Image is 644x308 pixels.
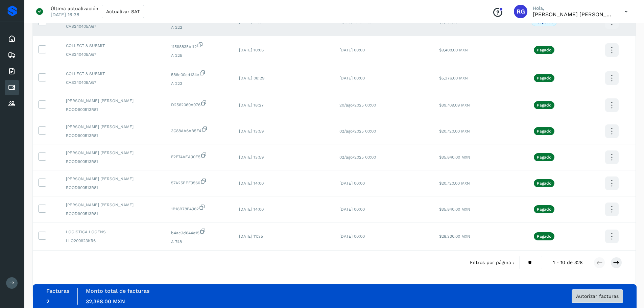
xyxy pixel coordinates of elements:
label: Facturas [46,288,69,294]
p: Pagado [537,181,551,186]
span: Actualizar SAT [106,9,140,14]
p: Última actualización [51,5,98,11]
span: $28,336.00 MXN [439,234,470,239]
div: Inicio [5,31,19,46]
p: Pagado [537,103,551,108]
div: Facturas [5,64,19,79]
span: COLLECT & SUBMIT [66,71,160,77]
span: [PERSON_NAME] [PERSON_NAME] [66,202,160,208]
span: $20,720.00 MXN [439,181,470,186]
span: [DATE] 08:29 [239,76,264,80]
span: CAS240405AG7 [66,51,160,57]
span: [DATE] 00:00 [339,76,365,80]
span: 3C88AA6AB5F4 [171,126,228,134]
span: [DATE] 13:59 [239,129,264,134]
span: ROOD900513R81 [66,159,160,165]
span: [DATE] 13:59 [239,155,264,160]
span: $35,840.00 MXN [439,155,470,160]
span: 32,368.00 MXN [86,298,125,305]
span: [DATE] 00:00 [339,234,365,239]
span: [DATE] 10:06 [239,48,264,52]
span: [PERSON_NAME] [PERSON_NAME] [66,150,160,156]
span: D2562069A976 [171,100,228,108]
span: Filtros por página : [470,259,514,266]
span: A 748 [171,239,228,245]
span: 1 - 10 de 328 [553,259,583,266]
button: Autorizar facturas [572,289,623,303]
label: Monto total de facturas [86,288,149,294]
span: $39,709.09 MXN [439,103,470,108]
button: Actualizar SAT [102,5,144,18]
span: LLO200923KR6 [66,238,160,244]
span: b4ac3d644e15 [171,228,228,236]
p: Pagado [537,155,551,160]
span: CAS240405AG7 [66,79,160,86]
span: [PERSON_NAME] [PERSON_NAME] [66,124,160,130]
p: [DATE] 16:38 [51,11,79,18]
span: A 223 [171,80,228,87]
span: [PERSON_NAME] [PERSON_NAME] [66,176,160,182]
span: 02/ago/2025 00:00 [339,155,376,160]
span: CAS240405AG7 [66,23,160,29]
p: Pagado [537,207,551,212]
span: ROOD900513R81 [66,106,160,113]
span: ROOD900513R81 [66,133,160,139]
div: Embarques [5,48,19,63]
span: A 225 [171,52,228,58]
span: [PERSON_NAME] [PERSON_NAME] [66,98,160,104]
p: Hola, [533,5,614,11]
span: Autorizar facturas [576,294,619,299]
span: [DATE] 00:00 [339,181,365,186]
span: $5,376.00 MXN [439,76,468,80]
div: Proveedores [5,96,19,111]
span: F2F74AEA30E5 [171,152,228,160]
div: Cuentas por pagar [5,80,19,95]
span: 02/ago/2025 00:00 [339,129,376,134]
span: 20/ago/2025 00:00 [339,103,376,108]
span: [DATE] 00:00 [339,207,365,212]
span: A 222 [171,24,228,30]
span: [DATE] 14:00 [239,181,264,186]
span: 57A25EEF3566 [171,178,228,186]
span: 11598835bff2 [171,42,228,50]
span: [DATE] 18:27 [239,103,264,108]
span: 1B18B78F4362 [171,204,228,212]
span: ROOD900513R81 [66,185,160,191]
span: 2 [46,298,49,305]
span: LOGISTICA LOGENS [66,229,160,235]
span: [DATE] 11:35 [239,234,263,239]
p: Pagado [537,48,551,52]
span: ROOD900513R81 [66,211,160,217]
p: Pagado [537,129,551,134]
p: Rosa Gabriela Ponce Segovia [533,11,614,18]
span: $9,408.00 MXN [439,48,468,52]
p: Pagado [537,76,551,80]
span: $20,720.00 MXN [439,129,470,134]
span: COLLECT & SUBMIT [66,43,160,49]
p: Pagado [537,234,551,239]
span: [DATE] 14:00 [239,207,264,212]
span: $35,840.00 MXN [439,207,470,212]
span: 586c00ed134e [171,70,228,78]
span: [DATE] 00:00 [339,48,365,52]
